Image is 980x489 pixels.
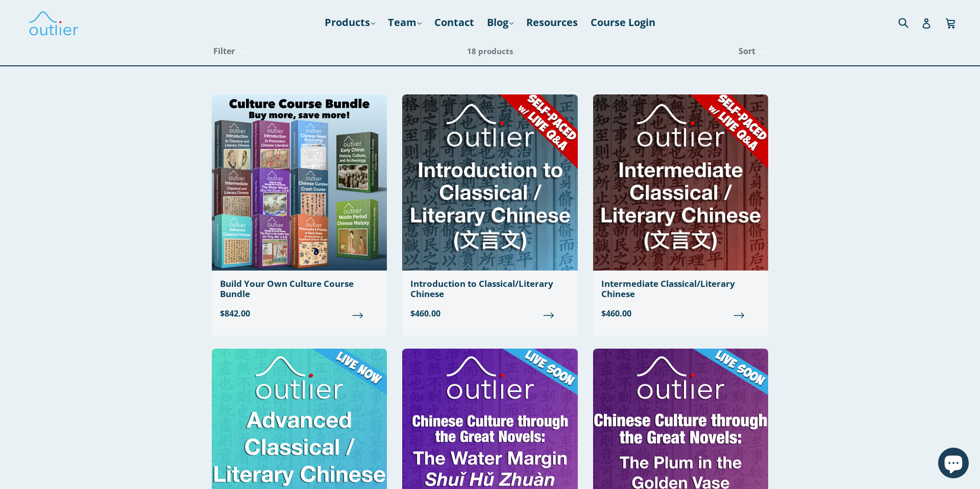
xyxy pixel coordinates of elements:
img: Outlier Linguistics [28,8,79,37]
a: Introduction to Classical/Literary Chinese $460.00 [402,94,577,328]
span: $842.00 [220,308,379,320]
a: Build Your Own Culture Course Bundle $842.00 [212,94,387,328]
a: Course Login [585,13,660,32]
input: Search [896,12,924,33]
inbox-online-store-chat: Shopify online store chat [935,448,972,481]
span: 18 products [467,46,513,56]
a: Products [320,13,380,32]
a: Team [383,13,427,32]
img: Intermediate Classical/Literary Chinese [593,94,768,271]
a: Resources [521,13,583,32]
img: Introduction to Classical/Literary Chinese [402,94,577,271]
img: Build Your Own Culture Course Bundle [212,94,387,271]
div: Intermediate Classical/Literary Chinese [601,279,760,300]
a: Intermediate Classical/Literary Chinese $460.00 [593,94,768,328]
span: $460.00 [410,308,569,320]
div: Introduction to Classical/Literary Chinese [410,279,569,300]
a: Blog [482,13,519,32]
a: Contact [429,13,479,32]
span: $460.00 [601,308,760,320]
div: Build Your Own Culture Course Bundle [220,279,379,300]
